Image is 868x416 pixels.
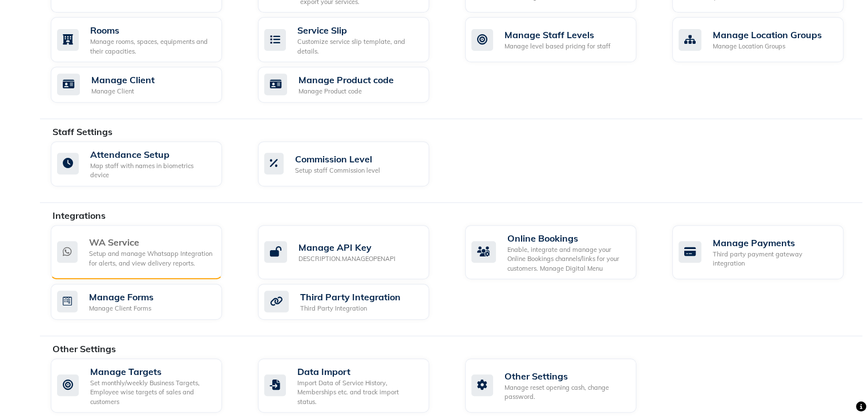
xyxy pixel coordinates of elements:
a: WA ServiceSetup and manage Whatsapp Integration for alerts, and view delivery reports. [51,225,241,280]
a: Manage Staff LevelsManage level based pricing for staff [465,17,655,62]
div: Manage Payments [713,236,834,250]
div: Attendance Setup [90,148,213,161]
div: Manage Client Forms [89,304,154,313]
div: Manage Location Groups [713,42,822,51]
div: WA Service [89,235,213,249]
div: Manage reset opening cash, change password. [504,383,627,402]
div: Map staff with names in biometrics device [90,161,213,180]
div: Manage Forms [89,290,154,304]
div: Commission Level [295,152,380,166]
a: Attendance SetupMap staff with names in biometrics device [51,141,241,186]
a: Third Party IntegrationThird Party Integration [258,284,448,320]
a: Manage FormsManage Client Forms [51,284,241,320]
div: Set monthly/weekly Business Targets, Employee wise targets of sales and customers [90,378,213,407]
div: Other Settings [504,369,627,383]
div: Manage Staff Levels [504,28,611,42]
div: Setup and manage Whatsapp Integration for alerts, and view delivery reports. [89,249,213,268]
a: Data ImportImport Data of Service History, Memberships etc. and track import status. [258,358,448,413]
a: Manage TargetsSet monthly/weekly Business Targets, Employee wise targets of sales and customers [51,358,241,413]
div: Manage API Key [298,240,395,254]
a: Manage ClientManage Client [51,67,241,103]
a: Online BookingsEnable, integrate and manage your Online Bookings channels/links for your customer... [465,225,655,280]
a: RoomsManage rooms, spaces, equipments and their capacities. [51,17,241,62]
div: Manage Product code [298,73,394,87]
div: DESCRIPTION.MANAGEOPENAPI [298,254,395,264]
a: Manage Location GroupsManage Location Groups [672,17,862,62]
div: Manage Product code [298,87,394,96]
div: Manage Client [91,87,155,96]
div: Data Import [297,365,420,378]
div: Enable, integrate and manage your Online Bookings channels/links for your customers. Manage Digit... [507,245,627,274]
div: Manage rooms, spaces, equipments and their capacities. [90,37,213,56]
div: Service Slip [297,23,420,37]
div: Manage Targets [90,365,213,378]
div: Rooms [90,23,213,37]
a: Service SlipCustomize service slip template, and details. [258,17,448,62]
a: Manage PaymentsThird party payment gateway integration [672,225,862,280]
div: Third Party Integration [300,304,401,313]
div: Manage Location Groups [713,28,822,42]
div: Third party payment gateway integration [713,250,834,268]
div: Manage level based pricing for staff [504,42,611,51]
a: Manage Product codeManage Product code [258,67,448,103]
div: Online Bookings [507,231,627,245]
a: Commission LevelSetup staff Commission level [258,141,448,186]
a: Other SettingsManage reset opening cash, change password. [465,358,655,413]
div: Setup staff Commission level [295,166,380,176]
a: Manage API KeyDESCRIPTION.MANAGEOPENAPI [258,225,448,280]
div: Customize service slip template, and details. [297,37,420,56]
div: Third Party Integration [300,290,401,304]
div: Import Data of Service History, Memberships etc. and track import status. [297,378,420,407]
div: Manage Client [91,73,155,87]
